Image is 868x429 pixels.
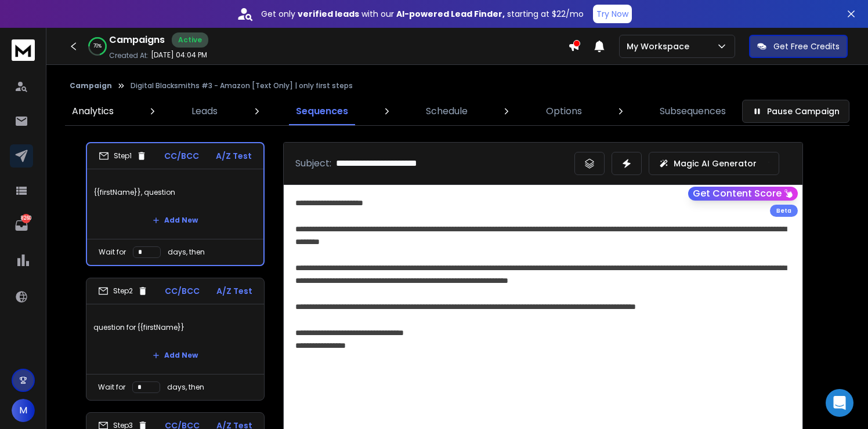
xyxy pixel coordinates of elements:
[109,33,165,47] h1: Campaigns
[742,100,849,123] button: Pause Campaign
[164,150,199,162] p: CC/BCC
[65,97,121,125] a: Analytics
[261,8,584,20] p: Get only with our starting at $22/mo
[296,104,348,118] p: Sequences
[143,344,207,367] button: Add New
[151,50,207,60] p: [DATE] 04:04 PM
[546,104,582,118] p: Options
[216,285,252,297] p: A/Z Test
[539,97,589,125] a: Options
[12,399,35,422] button: M
[12,39,35,61] img: logo
[98,286,148,296] div: Step 2
[649,152,779,175] button: Magic AI Generator
[99,248,126,257] p: Wait for
[168,248,205,257] p: days, then
[109,51,149,60] p: Created At:
[99,151,147,161] div: Step 1
[172,32,208,48] div: Active
[143,209,207,232] button: Add New
[653,97,733,125] a: Subsequences
[627,41,694,52] p: My Workspace
[165,285,200,297] p: CC/BCC
[191,104,218,118] p: Leads
[93,43,102,50] p: 70 %
[688,187,798,201] button: Get Content Score
[70,81,112,90] button: Campaign
[660,104,726,118] p: Subsequences
[93,311,257,344] p: question for {{firstName}}
[426,104,468,118] p: Schedule
[10,214,33,237] a: 8260
[298,8,359,20] strong: verified leads
[216,150,252,162] p: A/Z Test
[86,142,265,266] li: Step1CC/BCCA/Z Test{{firstName}}, questionAdd NewWait fordays, then
[289,97,355,125] a: Sequences
[72,104,114,118] p: Analytics
[167,383,204,392] p: days, then
[94,176,256,209] p: {{firstName}}, question
[674,158,757,169] p: Magic AI Generator
[596,8,628,20] p: Try Now
[131,81,353,90] p: Digital Blacksmiths #3 - Amazon [Text Only] | only first steps
[773,41,840,52] p: Get Free Credits
[98,383,125,392] p: Wait for
[86,278,265,401] li: Step2CC/BCCA/Z Testquestion for {{firstName}}Add NewWait fordays, then
[826,389,853,417] div: Open Intercom Messenger
[185,97,225,125] a: Leads
[295,157,331,170] p: Subject:
[21,214,31,223] p: 8260
[593,5,632,23] button: Try Now
[396,8,505,20] strong: AI-powered Lead Finder,
[419,97,475,125] a: Schedule
[770,205,798,217] div: Beta
[749,35,848,58] button: Get Free Credits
